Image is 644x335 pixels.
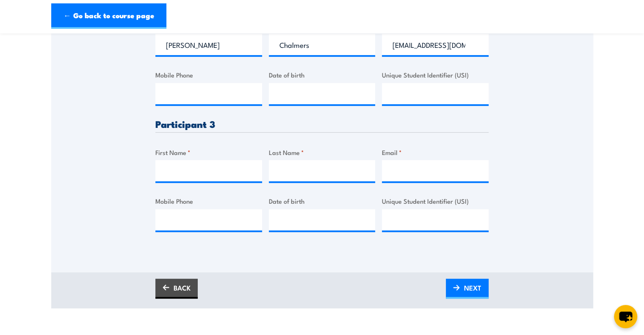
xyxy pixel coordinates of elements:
label: Unique Student Identifier (USI) [382,70,489,80]
label: Last Name [269,147,376,157]
h3: Participant 3 [155,119,489,129]
label: Mobile Phone [155,70,262,80]
label: Date of birth [269,196,376,206]
label: First Name [155,147,262,157]
a: NEXT [446,279,489,299]
label: Unique Student Identifier (USI) [382,196,489,206]
span: NEXT [464,277,481,299]
a: ← Go back to course page [51,3,166,29]
label: Mobile Phone [155,196,262,206]
label: Date of birth [269,70,376,80]
a: BACK [155,279,198,299]
button: chat-button [614,305,637,328]
label: Email [382,147,489,157]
